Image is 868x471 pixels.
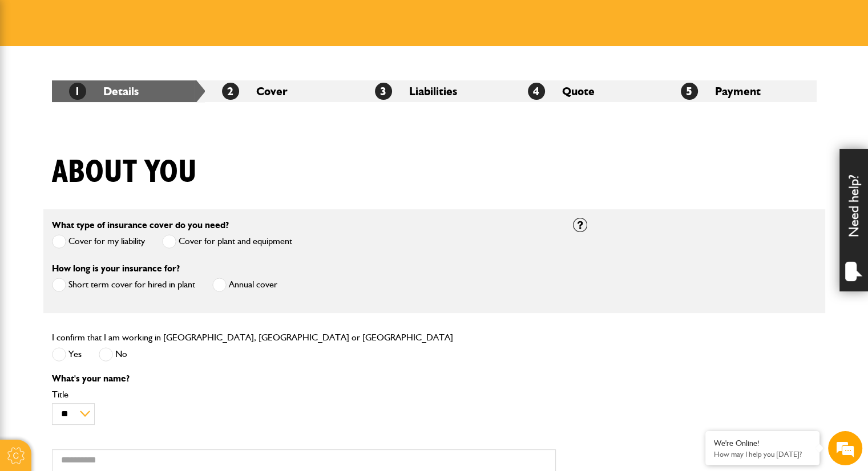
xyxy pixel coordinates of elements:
[681,83,698,100] span: 5
[222,83,239,100] span: 2
[52,390,556,399] label: Title
[664,80,817,102] li: Payment
[511,80,664,102] li: Quote
[52,221,229,230] label: What type of insurance cover do you need?
[52,333,453,342] label: I confirm that I am working in [GEOGRAPHIC_DATA], [GEOGRAPHIC_DATA] or [GEOGRAPHIC_DATA]
[99,347,127,362] label: No
[839,149,868,291] div: Need help?
[52,374,556,383] p: What's your name?
[52,153,197,192] h1: About you
[205,80,358,102] li: Cover
[714,438,811,448] div: We're Online!
[52,80,205,102] li: Details
[162,234,292,249] label: Cover for plant and equipment
[714,450,811,458] p: How may I help you today?
[52,347,82,362] label: Yes
[52,278,195,292] label: Short term cover for hired in plant
[52,264,180,273] label: How long is your insurance for?
[52,234,145,249] label: Cover for my liability
[375,83,392,100] span: 3
[358,80,511,102] li: Liabilities
[528,83,545,100] span: 4
[212,278,277,292] label: Annual cover
[69,83,86,100] span: 1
